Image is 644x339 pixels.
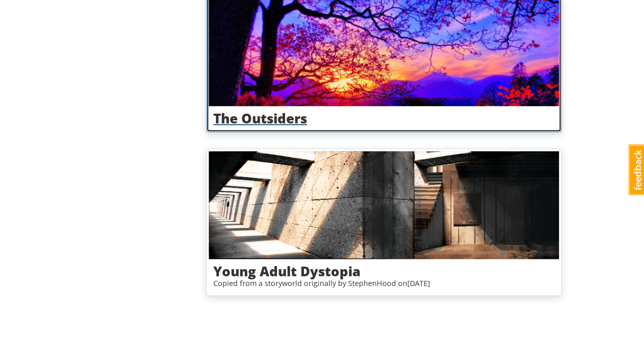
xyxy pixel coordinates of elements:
[213,111,554,125] h3: The Outsiders
[213,278,554,289] div: Copied from a storyworld originally by StephenHood on [DATE]
[206,148,562,296] a: A modern hallway, made from concrete and fashioned with strange angles.Young Adult DystopiaCopied...
[209,151,559,259] img: A modern hallway, made from concrete and fashioned with strange angles.
[213,264,554,278] h3: Young Adult Dystopia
